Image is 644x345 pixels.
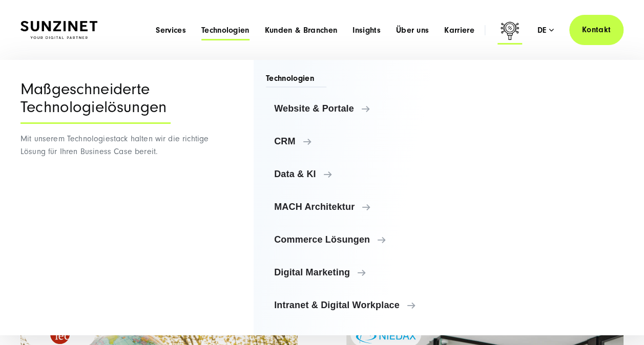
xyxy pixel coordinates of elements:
a: Insights [352,25,381,35]
div: Maßgeschneiderte Technologielösungen [20,80,171,124]
span: Commerce Lösungen [274,234,430,245]
a: Website & Portale [266,96,439,121]
span: Intranet & Digital Workplace [274,300,430,310]
a: Digital Marketing [266,260,439,285]
a: Kunden & Branchen [265,25,337,35]
img: SUNZINET Full Service Digital Agentur [20,21,97,39]
span: Technologien [266,73,326,88]
span: Website & Portale [274,103,430,114]
span: MACH Architektur [274,202,430,212]
p: Mit unserem Technologiestack halten wir die richtige Lösung für Ihren Business Case bereit. [20,133,213,158]
a: Commerce Lösungen [266,227,439,252]
a: Karriere [444,25,474,35]
a: Technologien [201,25,250,35]
span: Data & KI [274,169,430,179]
a: Intranet & Digital Workplace [266,293,439,317]
span: Digital Marketing [274,267,430,277]
a: MACH Architektur [266,195,439,219]
a: CRM [266,129,439,154]
a: Kontakt [569,15,624,45]
a: Über uns [396,25,429,35]
a: Data & KI [266,162,439,186]
span: CRM [274,136,430,146]
a: Services [156,25,186,35]
div: de [537,25,554,35]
